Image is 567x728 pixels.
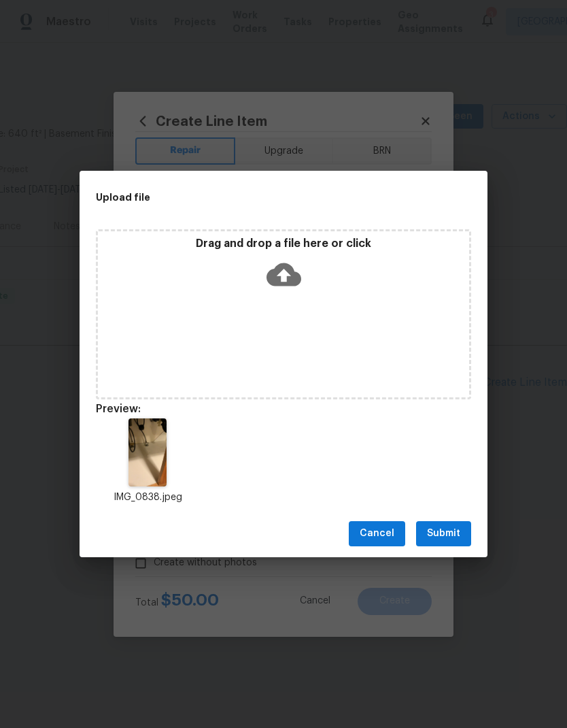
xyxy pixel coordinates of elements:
[349,521,405,546] button: Cancel
[427,525,460,542] span: Submit
[98,237,469,251] p: Drag and drop a file here or click
[360,525,394,542] span: Cancel
[96,190,410,205] h2: Upload file
[128,418,167,486] img: 9k=
[96,491,199,505] p: IMG_0838.jpeg
[416,521,471,546] button: Submit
